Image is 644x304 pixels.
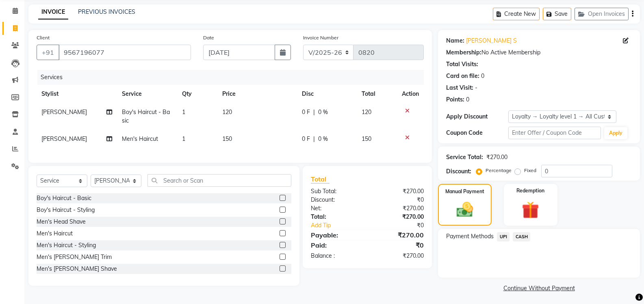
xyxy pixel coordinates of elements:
div: Discount: [305,196,367,204]
button: Create New [493,8,540,20]
div: Total: [305,213,367,221]
div: Services [37,70,430,85]
label: Fixed [524,167,536,174]
th: Qty [177,85,217,103]
div: Sub Total: [305,187,367,196]
div: Total Visits: [446,60,478,69]
span: Payment Methods [446,232,494,241]
div: Card on file: [446,72,479,80]
div: Boy's Haircut - Styling [37,206,95,214]
div: ₹270.00 [367,230,430,240]
div: ₹270.00 [367,213,430,221]
span: 0 F [302,135,310,143]
div: - [475,84,477,92]
div: Membership: [446,48,481,57]
span: | [313,135,315,143]
div: ₹270.00 [367,187,430,196]
div: ₹0 [367,196,430,204]
div: Apply Discount [446,112,508,121]
a: Continue Without Payment [440,284,638,293]
label: Redemption [516,187,544,194]
div: Men's Haircut - Styling [37,241,96,250]
a: INVOICE [38,5,68,19]
th: Stylist [37,85,117,103]
th: Service [117,85,177,103]
span: 0 F [302,108,310,116]
span: 120 [222,108,232,116]
div: Payable: [305,230,367,240]
th: Action [397,85,424,103]
button: Open Invoices [575,8,629,20]
div: Men's [PERSON_NAME] Shave [37,265,117,273]
div: Paid: [305,240,367,250]
label: Percentage [486,167,512,174]
div: Discount: [446,167,471,176]
span: 150 [362,135,371,142]
div: ₹270.00 [367,252,430,260]
div: ₹270.00 [367,204,430,213]
div: Coupon Code [446,129,508,137]
span: 1 [182,108,185,116]
span: 150 [222,135,232,142]
input: Search by Name/Mobile/Email/Code [59,45,191,60]
a: [PERSON_NAME] S [466,37,517,45]
span: 120 [362,108,371,116]
button: +91 [37,45,59,60]
a: PREVIOUS INVOICES [78,8,135,15]
span: [PERSON_NAME] [41,135,87,142]
div: ₹0 [367,240,430,250]
span: 1 [182,135,185,142]
img: _cash.svg [451,200,478,219]
th: Price [217,85,297,103]
div: 0 [481,72,484,80]
div: Last Visit: [446,84,473,92]
div: Men's Haircut [37,229,73,238]
input: Search or Scan [147,174,291,187]
th: Total [357,85,397,103]
span: Boy's Haircut - Basic [122,108,170,124]
a: Add Tip [305,221,378,230]
div: Balance : [305,252,367,260]
div: Boy's Haircut - Basic [37,194,91,203]
span: [PERSON_NAME] [41,108,87,116]
span: | [313,108,315,116]
span: Total [311,175,330,183]
button: Apply [604,127,627,139]
div: Net: [305,204,367,213]
span: UPI [497,232,510,241]
div: ₹270.00 [486,153,507,162]
label: Invoice Number [303,34,338,41]
label: Client [37,34,50,41]
div: No Active Membership [446,48,632,57]
label: Date [203,34,214,41]
div: Men's [PERSON_NAME] Trim [37,253,112,261]
span: 0 % [318,135,328,143]
th: Disc [297,85,357,103]
div: Men's Head Shave [37,218,86,226]
img: _gift.svg [516,199,544,221]
label: Manual Payment [445,188,484,195]
input: Enter Offer / Coupon Code [508,127,601,139]
div: ₹0 [378,221,430,230]
button: Save [543,8,571,20]
div: Name: [446,37,464,45]
span: 0 % [318,108,328,116]
span: CASH [513,232,530,241]
div: Service Total: [446,153,483,162]
div: 0 [466,95,469,104]
div: Points: [446,95,464,104]
span: Men's Haircut [122,135,158,142]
